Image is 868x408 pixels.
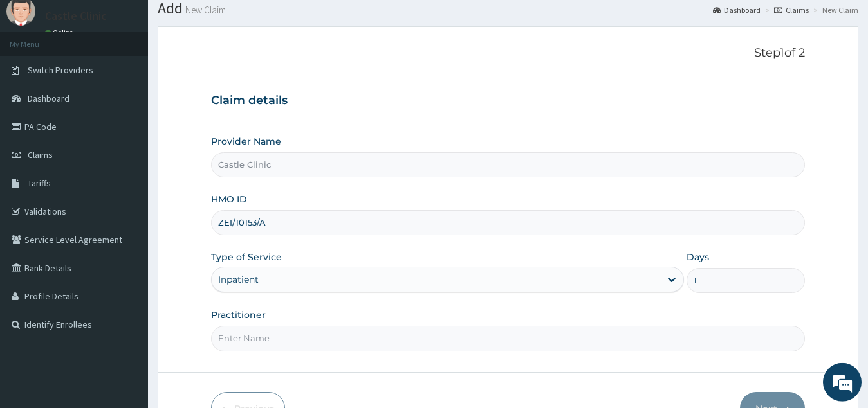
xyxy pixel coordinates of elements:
div: Chat with us now [67,72,216,89]
textarea: Type your message and hit 'Enter' [6,272,245,317]
div: Minimize live chat window [211,6,242,37]
a: Claims [774,4,809,15]
a: Dashboard [713,4,761,15]
label: Provider Name [211,135,281,148]
span: Switch Providers [28,64,93,76]
div: Inpatient [218,273,259,286]
label: Type of Service [211,251,282,263]
li: New Claim [810,4,858,15]
p: Castle Clinic [45,10,107,22]
span: We're online! [75,122,178,252]
span: Dashboard [28,93,69,104]
span: Tariffs [28,177,51,189]
label: Days [687,251,709,263]
img: d_794563401_company_1708531726252_794563401 [24,64,52,96]
span: Claims [28,149,53,161]
p: Step 1 of 2 [211,46,806,60]
small: New Claim [183,5,226,15]
input: Enter HMO ID [211,210,806,235]
input: Enter Name [211,326,806,351]
label: Practitioner [211,308,266,321]
a: Online [45,28,76,37]
h3: Claim details [211,94,806,108]
label: HMO ID [211,193,247,206]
